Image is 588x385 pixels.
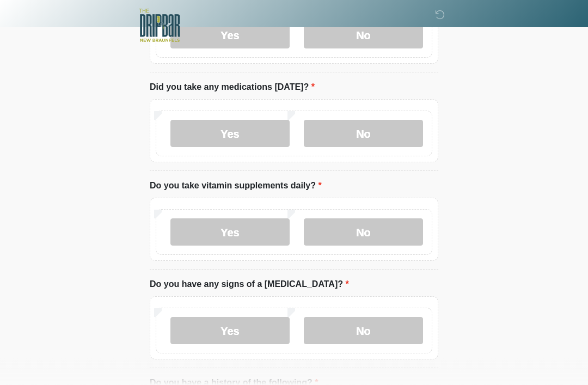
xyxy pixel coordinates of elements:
label: No [304,120,423,148]
label: No [304,219,423,246]
label: Did you take any medications [DATE]? [150,81,315,94]
label: No [304,317,423,345]
label: Yes [170,219,290,246]
label: Do you have any signs of a [MEDICAL_DATA]? [150,278,349,291]
label: Do you take vitamin supplements daily? [150,180,322,193]
label: Yes [170,120,290,148]
label: Yes [170,317,290,345]
img: The DRIPBaR - New Braunfels Logo [139,8,180,44]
